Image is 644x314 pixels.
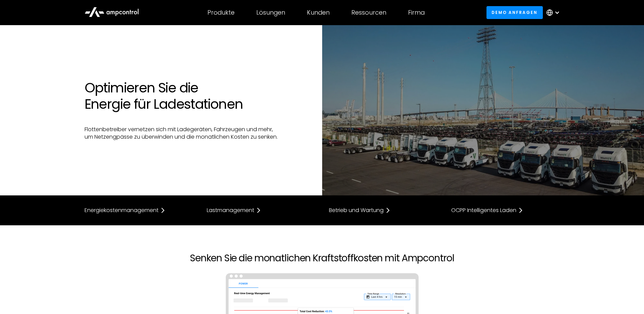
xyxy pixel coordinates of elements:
div: Kunden [307,9,330,16]
h2: Senken Sie die monatlichen Kraftstoffkosten mit Ampcontrol [85,252,560,264]
div: Ressourcen [351,9,386,16]
a: Energiekostenmanagement [85,206,193,214]
h1: Optimieren Sie die Energie für Ladestationen [85,80,315,112]
div: Firma [408,9,425,16]
a: Betrieb und Wartung [329,206,438,214]
a: OCPP Intelligentes Laden [451,206,560,214]
div: Produkte [207,9,235,16]
div: OCPP Intelligentes Laden [451,208,516,213]
a: Demo anfragen [486,6,543,19]
a: Lastmanagement [207,206,315,214]
div: Energiekostenmanagement [85,208,159,213]
p: Flottenbetreiber vernetzen sich mit Ladegeräten, Fahrzeugen und mehr, um Netzengpässe zu überwind... [85,126,315,141]
div: Lastmanagement [207,208,254,213]
div: Betrieb und Wartung [329,208,384,213]
div: Lösungen [256,9,285,16]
